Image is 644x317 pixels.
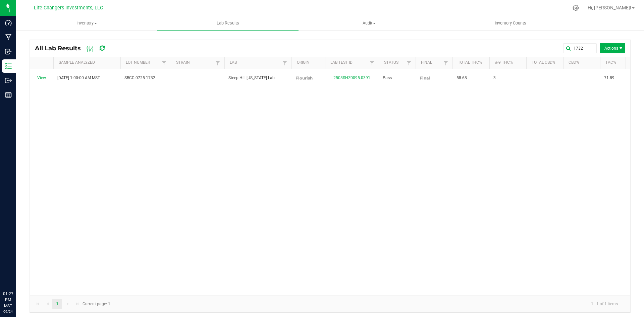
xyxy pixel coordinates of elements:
[52,299,62,309] a: Page 1
[228,75,275,80] span: Steep Hill [US_STATE] Lab
[208,20,248,26] span: Lab Results
[330,60,368,65] a: Lab Test IDSortable
[495,60,524,65] a: ∆-9 THC%Sortable
[176,60,213,65] a: StrainSortable
[3,309,13,314] p: 09/24
[5,63,12,69] inline-svg: Inventory
[384,60,405,65] a: StatusSortable
[532,60,560,65] a: Total CBD%Sortable
[16,16,157,30] a: Inventory
[114,299,623,310] kendo-pager-info: 1 - 1 of 1 items
[126,60,160,65] a: Lot NumberSortable
[297,60,322,65] a: OriginSortable
[57,75,100,80] span: [DATE] 1:00:00 AM MST
[486,20,535,26] span: Inventory Counts
[37,75,46,80] a: View
[569,60,597,65] a: CBD%Sortable
[230,60,280,65] a: LabSortable
[299,20,439,26] span: Audit
[5,92,12,98] inline-svg: Reports
[493,75,496,80] span: 3
[333,75,370,80] a: 2508SHZ0095.0391
[124,75,155,80] span: SBCC-0725-1732
[5,77,12,84] inline-svg: Outbound
[35,43,116,54] div: All Lab Results
[457,75,467,80] span: 58.68
[281,59,289,67] a: Filter
[214,59,222,67] a: Filter
[605,60,634,65] a: TAC%Sortable
[368,59,376,67] a: Filter
[5,34,12,41] inline-svg: Manufacturing
[296,75,313,81] span: Flourish
[299,16,440,30] a: Audit
[421,60,441,65] a: FinalSortable
[600,43,625,53] li: Actions
[34,5,103,11] span: Life Changers Investments, LLC
[458,60,487,65] a: Total THC%Sortable
[420,75,430,81] span: Final
[5,48,12,55] inline-svg: Inbound
[563,43,597,53] input: Search
[572,5,580,11] div: Manage settings
[442,59,450,67] a: Filter
[5,19,12,26] inline-svg: Dashboard
[604,75,614,80] span: 71.89
[30,296,630,313] kendo-pager: Current page: 1
[157,16,299,30] a: Lab Results
[383,75,392,80] span: Pass
[7,263,27,283] iframe: Resource center
[3,291,13,309] p: 01:27 PM MST
[588,5,631,10] span: Hi, [PERSON_NAME]!
[405,59,413,67] a: Filter
[160,59,168,67] a: Filter
[16,20,157,26] span: Inventory
[59,60,118,65] a: Sample AnalyzedSortable
[440,16,581,30] a: Inventory Counts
